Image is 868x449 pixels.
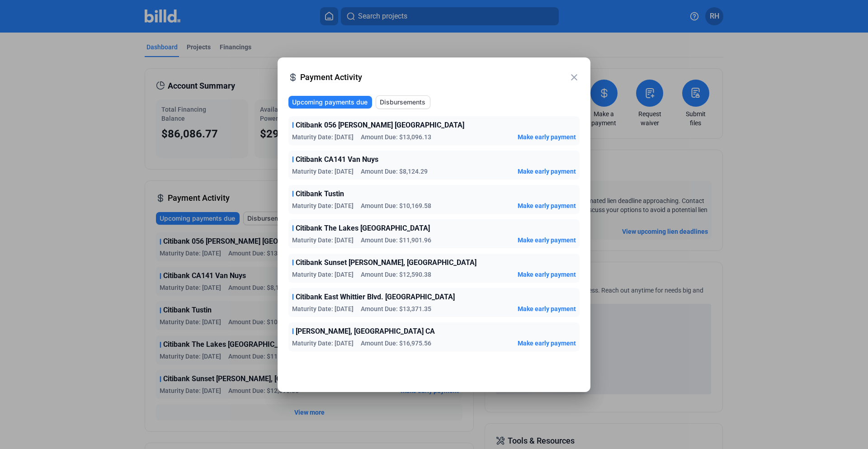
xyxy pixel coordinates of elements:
[361,236,431,245] span: Amount Due: $11,901.96
[292,201,354,210] span: Maturity Date: [DATE]
[296,189,344,199] span: Citibank Tustin
[296,120,464,131] span: Citibank 056 [PERSON_NAME] [GEOGRAPHIC_DATA]
[292,98,368,107] span: Upcoming payments due
[518,304,576,313] button: Make early payment
[300,71,569,84] span: Payment Activity
[292,167,354,176] span: Maturity Date: [DATE]
[361,167,428,176] span: Amount Due: $8,124.29
[292,304,354,313] span: Maturity Date: [DATE]
[296,257,476,268] span: Citibank Sunset [PERSON_NAME], [GEOGRAPHIC_DATA]
[296,223,430,234] span: Citibank The Lakes [GEOGRAPHIC_DATA]
[361,270,431,279] span: Amount Due: $12,590.38
[292,132,354,142] span: Maturity Date: [DATE]
[569,72,580,83] mat-icon: close
[376,95,430,109] button: Disbursements
[380,98,425,107] span: Disbursements
[361,201,431,210] span: Amount Due: $10,169.58
[518,201,576,210] button: Make early payment
[361,132,431,142] span: Amount Due: $13,096.13
[361,339,431,348] span: Amount Due: $16,975.56
[518,339,576,348] button: Make early payment
[292,339,354,348] span: Maturity Date: [DATE]
[292,236,354,245] span: Maturity Date: [DATE]
[361,304,431,313] span: Amount Due: $13,371.35
[292,270,354,279] span: Maturity Date: [DATE]
[518,270,576,279] button: Make early payment
[296,326,435,337] span: [PERSON_NAME], [GEOGRAPHIC_DATA] CA
[288,96,372,109] button: Upcoming payments due
[518,236,576,245] button: Make early payment
[518,167,576,176] button: Make early payment
[296,292,455,302] span: Citibank East Whittier Blvd. [GEOGRAPHIC_DATA]
[518,132,576,142] button: Make early payment
[296,154,378,165] span: Citibank CA141 Van Nuys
